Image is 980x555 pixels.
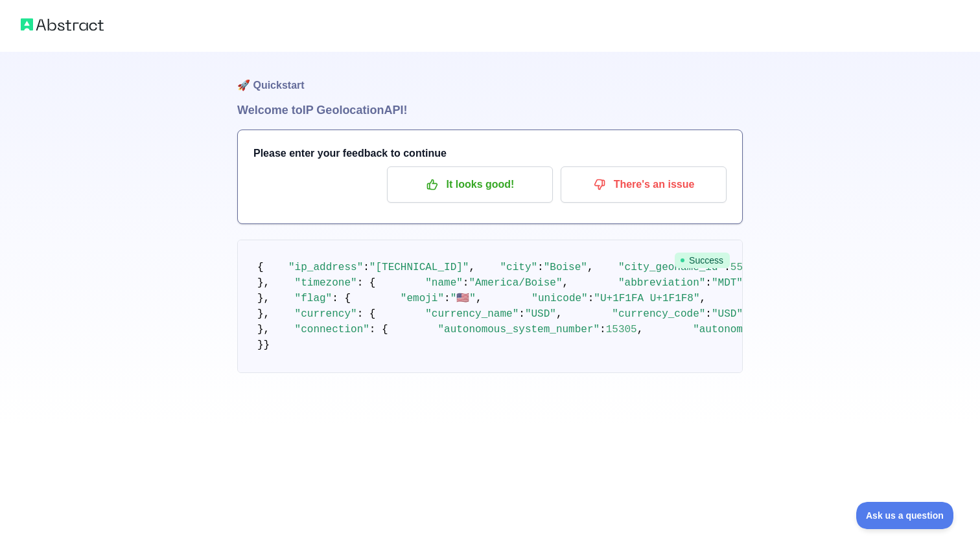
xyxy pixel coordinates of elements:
p: There's an issue [570,174,717,196]
span: "ip_address" [288,262,363,273]
img: Abstract logo [21,16,104,34]
button: There's an issue [561,166,727,203]
span: , [700,293,706,304]
span: "timezone" [295,277,357,289]
span: "unicode" [531,293,587,304]
span: Success [675,253,730,268]
span: "MDT" [712,277,743,289]
span: "flag" [295,293,332,304]
span: : { [332,293,351,304]
span: , [637,324,644,335]
span: , [563,277,569,289]
span: "name" [425,277,463,289]
span: "connection" [295,324,369,335]
span: { [257,262,264,273]
span: "America/Boise" [469,277,562,289]
span: "Boise" [544,262,587,273]
span: : [600,324,606,335]
p: It looks good! [397,174,543,196]
span: "emoji" [401,293,444,304]
span: "city_geoname_id" [618,262,724,273]
span: "[TECHNICAL_ID]" [369,262,469,273]
span: : [705,277,712,289]
span: , [556,308,563,320]
span: "currency_code" [612,308,705,320]
span: 5586437 [730,262,774,273]
span: "abbreviation" [618,277,705,289]
span: "currency_name" [425,308,519,320]
span: : [519,308,525,320]
h1: Welcome to IP Geolocation API! [237,101,743,119]
span: : [444,293,450,304]
button: It looks good! [387,166,553,203]
span: , [469,262,475,273]
span: : [363,262,369,273]
span: , [476,293,482,304]
span: : { [357,308,376,320]
span: : [463,277,469,289]
span: "autonomous_system_number" [437,324,600,335]
h1: 🚀 Quickstart [237,52,743,101]
span: , [587,262,594,273]
span: "USD" [712,308,743,320]
span: : [588,293,594,304]
h3: Please enter your feedback to continue [253,146,727,161]
iframe: Toggle Customer Support [856,502,954,529]
span: : { [357,277,376,289]
span: 15305 [606,324,637,335]
span: : [537,262,544,273]
span: : { [369,324,388,335]
span: : [705,308,712,320]
span: "city" [500,262,537,273]
span: "autonomous_system_organization" [693,324,892,335]
span: "🇺🇸" [450,293,476,304]
span: "USD" [525,308,556,320]
span: "U+1F1FA U+1F1F8" [594,293,699,304]
span: "currency" [295,308,357,320]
